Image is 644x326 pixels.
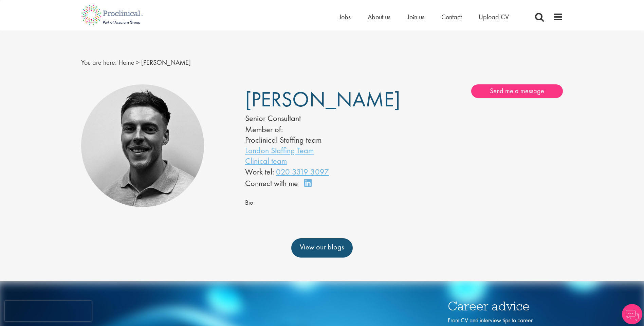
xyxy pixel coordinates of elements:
[471,84,563,98] a: Send me a message
[245,124,283,135] label: Member of:
[245,86,400,113] span: [PERSON_NAME]
[141,58,191,67] span: [PERSON_NAME]
[245,135,384,145] li: Proclinical Staffing team
[276,166,329,177] a: 020 3319 3097
[622,304,642,324] img: Chatbot
[479,13,509,21] a: Upload CV
[441,13,462,21] a: Contact
[339,13,351,21] a: Jobs
[245,166,274,177] span: Work tel:
[245,156,287,166] a: Clinical team
[245,113,384,124] div: Senior Consultant
[245,145,314,156] a: London Staffing Team
[291,238,353,257] a: View our blogs
[136,58,140,67] span: >
[118,58,134,67] a: breadcrumb link
[407,13,424,21] a: Join us
[81,58,117,67] span: You are here:
[368,13,390,21] a: About us
[448,300,539,313] h3: Career advice
[245,199,253,207] span: Bio
[81,84,204,207] img: Elis Jones
[5,301,92,321] iframe: reCAPTCHA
